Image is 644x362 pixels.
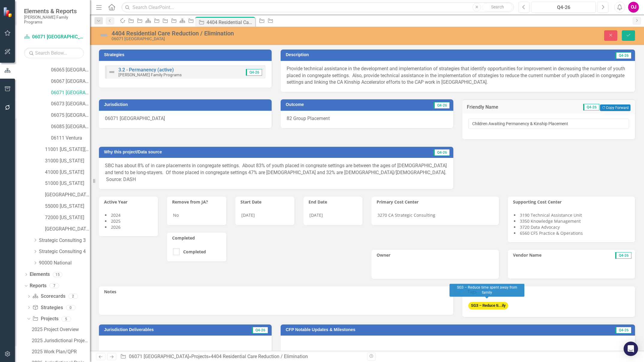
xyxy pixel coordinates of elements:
[51,67,90,74] a: 06065 [GEOGRAPHIC_DATA]
[24,15,84,25] small: [PERSON_NAME] Family Programs
[172,236,223,240] h3: Completed
[583,104,599,110] span: Q4-26
[24,34,84,41] a: 06071 [GEOGRAPHIC_DATA]
[61,316,71,321] div: 5
[240,200,291,204] h3: Start Date
[449,284,524,297] div: SG3 – Reduce time spent away from family
[108,68,115,76] img: Not Defined
[252,327,268,333] span: Q4-26
[30,336,90,345] a: 2025 Jurisdictional Projects Assessment
[309,200,359,204] h3: End Date
[45,226,90,233] a: [GEOGRAPHIC_DATA]
[377,253,496,257] h3: Owner
[51,89,90,96] a: 06071 [GEOGRAPHIC_DATA]
[520,224,560,230] span: 3720 Data Advocacy
[104,150,372,154] h3: Why this project/Data source
[172,200,223,204] h3: Remove from JA?
[241,212,255,218] span: [DATE]
[30,347,90,356] a: 2025 Work Plan/QPR
[68,294,78,299] div: 2
[287,116,330,121] span: 82 Group Placement
[32,304,63,311] a: Strategies
[129,354,189,359] a: 06071 [GEOGRAPHIC_DATA]
[99,30,109,40] img: Not Defined
[104,327,227,332] h3: Jurisdiction Deliverables
[39,248,90,255] a: Strategic Consulting 4
[32,327,90,332] div: 2025 Project Overview
[32,293,65,300] a: Scorecards
[118,72,182,77] small: [PERSON_NAME] Family Programs
[105,116,165,121] span: 06071 [GEOGRAPHIC_DATA]
[287,65,629,86] p: Provide technical assistance in the development and implementation of strategies that identify op...
[104,200,155,204] h3: Active Year
[286,53,486,57] h3: Description
[520,230,583,236] span: 6560 CFS Practice & Operations
[39,260,90,267] a: 90000 National
[32,349,90,354] div: 2025 Work Plan/QPR
[32,338,90,343] div: 2025 Jurisdictional Projects Assessment
[30,282,46,289] a: Reports
[104,102,269,107] h3: Jurisdiction
[615,252,631,259] span: Q4-26
[45,203,90,210] a: 55000 [US_STATE]
[24,48,84,58] input: Search Below...
[45,158,90,164] a: 31000 [US_STATE]
[434,149,450,156] span: Q4-26
[286,102,371,107] h3: Outcome
[111,218,121,224] span: 2025
[112,37,401,41] div: 06071 [GEOGRAPHIC_DATA]
[491,5,504,9] span: Search
[39,237,90,244] a: Strategic Consulting 3
[51,123,90,130] a: 06085 [GEOGRAPHIC_DATA][PERSON_NAME]
[467,289,632,294] h3: Tags
[628,2,639,13] button: OJ
[3,7,13,17] img: ClearPoint Strategy
[53,272,62,277] div: 15
[600,104,630,111] button: Copy Forward
[111,212,121,218] span: 2024
[32,315,58,322] a: Projects
[45,169,90,176] a: 41000 [US_STATE]
[211,354,308,359] div: 4404 Residential Care Reduction / Elimination
[207,19,254,26] div: 4404 Residential Care Reduction / Elimination
[51,112,90,119] a: 06075 [GEOGRAPHIC_DATA]
[468,302,508,309] span: SG3 – Reduce ti...ily
[45,146,90,153] a: 11001 [US_STATE][GEOGRAPHIC_DATA]
[45,192,90,198] a: [GEOGRAPHIC_DATA][US_STATE]
[533,4,594,11] div: Q4-26
[286,327,565,332] h3: CFP Notable Updates & Milestones
[51,101,90,107] a: 06073 [GEOGRAPHIC_DATA]
[520,218,581,224] span: 3350 Knowledge Management
[30,271,50,278] a: Elements
[111,224,121,230] span: 2026
[467,104,532,110] h3: Friendly Name
[173,212,179,218] span: No
[120,353,362,360] div: » »
[246,69,262,76] span: Q4-26
[45,180,90,187] a: 51000 [US_STATE]
[520,212,582,218] span: 3190 Technical Assistance Unit
[531,2,596,13] button: Q4-26
[615,327,631,333] span: Q4-26
[30,324,90,334] a: 2025 Project Overview
[377,200,496,204] h3: Primary Cost Center
[45,214,90,221] a: 72000 [US_STATE]
[49,283,59,288] div: 7
[309,212,323,218] span: [DATE]
[24,8,84,15] span: Elements & Reports
[624,342,638,356] div: Open Intercom Messenger
[377,212,435,218] span: 3270 CA Strategic Consulting
[51,78,90,85] a: 06067 [GEOGRAPHIC_DATA]
[105,162,447,183] p: SBC has about 8% of in care placements in congregate settings. About 83% of youth placed in congr...
[104,53,269,57] h3: Strategies
[615,52,631,59] span: Q4-26
[66,305,76,310] div: 0
[112,30,401,37] div: 4404 Residential Care Reduction / Elimination
[104,289,450,294] h3: Notes
[513,200,632,204] h3: Supporting Cost Center
[482,3,512,11] button: Search
[513,253,588,257] h3: Vendor Name
[51,135,90,142] a: 06111 Ventura
[121,2,514,13] input: Search ClearPoint...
